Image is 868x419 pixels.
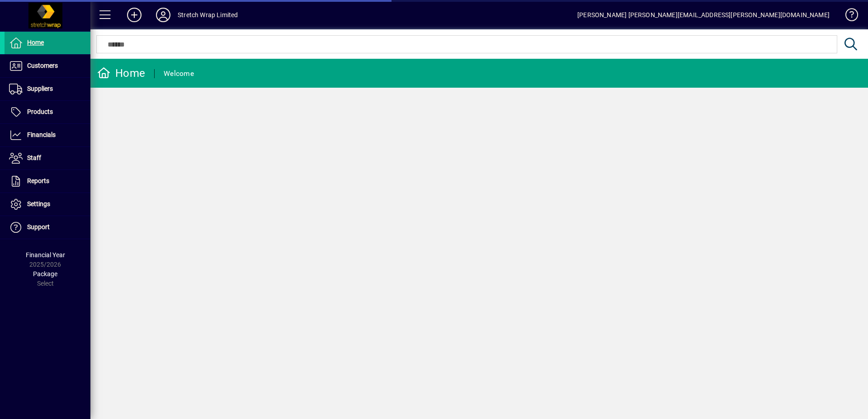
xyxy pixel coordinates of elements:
[26,251,65,259] span: Financial Year
[839,2,857,31] a: Knowledge Base
[27,62,58,69] span: Customers
[5,147,90,169] a: Staff
[97,66,145,80] div: Home
[5,78,90,100] a: Suppliers
[178,8,238,22] div: Stretch Wrap Limited
[27,154,41,161] span: Staff
[5,193,90,216] a: Settings
[5,216,90,239] a: Support
[5,101,90,123] a: Products
[27,177,49,184] span: Reports
[5,124,90,146] a: Financials
[5,170,90,193] a: Reports
[120,7,149,23] button: Add
[149,7,178,23] button: Profile
[33,270,57,278] span: Package
[27,131,56,138] span: Financials
[164,66,194,81] div: Welcome
[27,200,50,207] span: Settings
[5,55,90,77] a: Customers
[577,8,830,22] div: [PERSON_NAME] [PERSON_NAME][EMAIL_ADDRESS][PERSON_NAME][DOMAIN_NAME]
[27,108,53,115] span: Products
[27,39,44,46] span: Home
[27,223,50,231] span: Support
[27,85,53,92] span: Suppliers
